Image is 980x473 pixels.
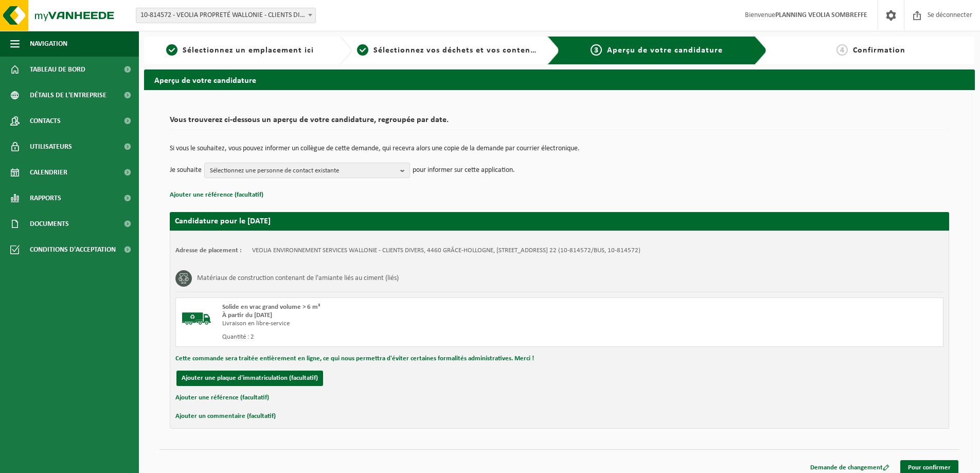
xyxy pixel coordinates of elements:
font: 3 [594,46,599,55]
font: Confirmation [853,46,905,55]
font: VEOLIA ENVIRONNEMENT SERVICES WALLONIE - CLIENTS DIVERS, 4460 GRÂCE-HOLLOGNE, [STREET_ADDRESS] 22... [252,247,640,254]
a: 1Sélectionnez un emplacement ici [149,44,331,57]
font: Sélectionnez une personne de contact existante [210,167,339,174]
font: pour informer sur cette application. [413,166,515,174]
font: Détails de l'entreprise [30,92,106,99]
font: Aperçu de votre candidature [607,46,723,55]
span: 10-814572 - VEOLIA PROPRETÉ WALLONIE - CLIENTS DIVERS - GRÂCE-HOLLOGNE [136,8,316,23]
font: PLANNING VEOLIA SOMBREFFE [775,11,867,19]
font: Calendrier [30,169,67,177]
button: Ajouter un commentaire (facultatif) [175,410,276,423]
span: 10-814572 - VEOLIA PROPRETÉ WALLONIE - CLIENTS DIVERS - GRÂCE-HOLLOGNE [136,8,315,23]
font: Ajouter une référence (facultatif) [170,191,263,198]
font: Rapports [30,195,61,202]
font: Cette commande sera traitée entièrement en ligne, ce qui nous permettra d'éviter certaines formal... [175,355,534,362]
font: Sélectionnez vos déchets et vos conteneurs [373,46,547,55]
font: Bienvenue [745,11,775,19]
font: Aperçu de votre candidature [154,77,256,85]
font: 10-814572 - VEOLIA PROPRETÉ WALLONIE - CLIENTS DIVERS - GRÂCE-HOLLOGNE [140,11,375,19]
font: Tableau de bord [30,66,85,74]
font: Sélectionnez un emplacement ici [183,46,314,55]
font: Je souhaite [170,166,202,174]
button: Cette commande sera traitée entièrement en ligne, ce qui nous permettra d'éviter certaines formal... [175,352,534,365]
font: Candidature pour le [DATE] [175,217,271,225]
font: 2 [360,46,365,55]
font: 4 [840,46,845,55]
button: Ajouter une référence (facultatif) [170,188,263,202]
font: Demande de changement [810,464,883,471]
font: Se déconnecter [928,11,972,19]
button: Sélectionnez une personne de contact existante [204,163,410,178]
font: À partir du [DATE] [222,312,272,319]
font: Ajouter un commentaire (facultatif) [175,413,276,419]
font: Ajouter une référence (facultatif) [175,394,269,401]
img: BL-SO-LV.png [181,303,212,334]
font: Matériaux de construction contenant de l'amiante liés au ciment (liés) [197,274,399,282]
font: Quantité : 2 [222,334,254,340]
font: Ajouter une plaque d'immatriculation (facultatif) [182,375,318,381]
font: Pour confirmer [908,464,951,471]
font: Contacts [30,117,61,125]
font: Livraison en libre-service [222,320,290,327]
button: Ajouter une plaque d'immatriculation (facultatif) [176,371,323,386]
font: Navigation [30,40,67,48]
font: Adresse de placement : [175,247,242,254]
button: Ajouter une référence (facultatif) [175,391,269,405]
font: 1 [170,46,174,55]
font: Vous trouverez ci-dessous un aperçu de votre candidature, regroupée par date. [170,116,449,124]
font: Si vous le souhaitez, vous pouvez informer un collègue de cette demande, qui recevra alors une co... [170,145,580,152]
font: Documents [30,220,69,228]
a: 2Sélectionnez vos déchets et vos conteneurs [357,44,539,57]
font: Conditions d'acceptation [30,246,116,254]
font: Solide en vrac grand volume > 6 m³ [222,304,320,310]
font: Utilisateurs [30,143,72,151]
